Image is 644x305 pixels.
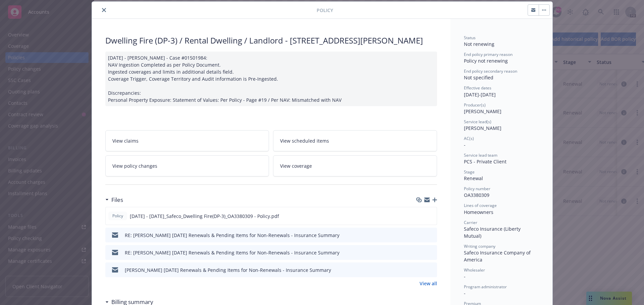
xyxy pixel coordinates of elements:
[464,108,501,115] span: [PERSON_NAME]
[125,249,339,256] div: RE: [PERSON_NAME] [DATE] Renewals & Pending Items for Non-Renewals - Insurance Summary
[464,85,539,98] div: [DATE] - [DATE]
[464,119,491,125] span: Service lead(s)
[464,243,495,249] span: Writing company
[464,209,539,216] div: Homeowners
[105,35,437,46] div: Dwelling Fire (DP-3) / Rental Dwelling / Landlord - [STREET_ADDRESS][PERSON_NAME]
[464,203,497,208] span: Lines of coverage
[464,142,466,148] span: -
[417,213,423,220] button: download file
[464,85,491,91] span: Effective dates
[105,52,437,106] div: [DATE] - [PERSON_NAME] - Case #01501984: NAV Ingestion Completed as per Policy Document. Ingested...
[111,213,124,219] span: Policy
[464,74,493,81] span: Not specified
[464,290,466,296] span: -
[464,58,508,64] span: Policy not renewing
[464,186,490,192] span: Policy number
[428,249,434,256] button: preview file
[418,232,423,239] button: download file
[105,196,123,204] div: Files
[464,152,497,158] span: Service lead team
[464,249,532,263] span: Safeco Insurance Company of America
[100,6,108,14] button: close
[280,137,329,144] span: View scheduled items
[112,162,157,169] span: View policy changes
[464,52,513,57] span: End policy primary reason
[418,249,423,256] button: download file
[464,102,486,108] span: Producer(s)
[273,155,437,176] a: View coverage
[418,266,423,274] button: download file
[464,125,501,131] span: [PERSON_NAME]
[464,226,522,239] span: Safeco Insurance (Liberty Mutual)
[464,169,475,175] span: Stage
[464,68,517,74] span: End policy secondary reason
[105,130,269,151] a: View claims
[125,232,339,239] div: RE: [PERSON_NAME] [DATE] Renewals & Pending Items for Non-Renewals - Insurance Summary
[111,196,123,204] h3: Files
[125,266,331,274] div: [PERSON_NAME] [DATE] Renewals & Pending Items for Non-Renewals - Insurance Summary
[280,162,312,169] span: View coverage
[428,266,434,274] button: preview file
[428,213,434,220] button: preview file
[130,213,279,220] span: [DATE] - [DATE]_Safeco_Dwelling Fire(DP-3)_OA3380309 - Policy.pdf
[464,35,476,41] span: Status
[464,158,506,165] span: PCS - Private Client
[112,137,139,144] span: View claims
[464,284,507,290] span: Program administrator
[464,136,474,141] span: AC(s)
[464,267,485,273] span: Wholesaler
[317,7,333,14] span: Policy
[464,41,494,47] span: Not renewing
[105,155,269,176] a: View policy changes
[428,232,434,239] button: preview file
[273,130,437,151] a: View scheduled items
[420,280,437,287] a: View all
[464,192,489,198] span: OA3380309
[464,175,483,181] span: Renewal
[464,220,477,225] span: Carrier
[464,273,466,280] span: -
